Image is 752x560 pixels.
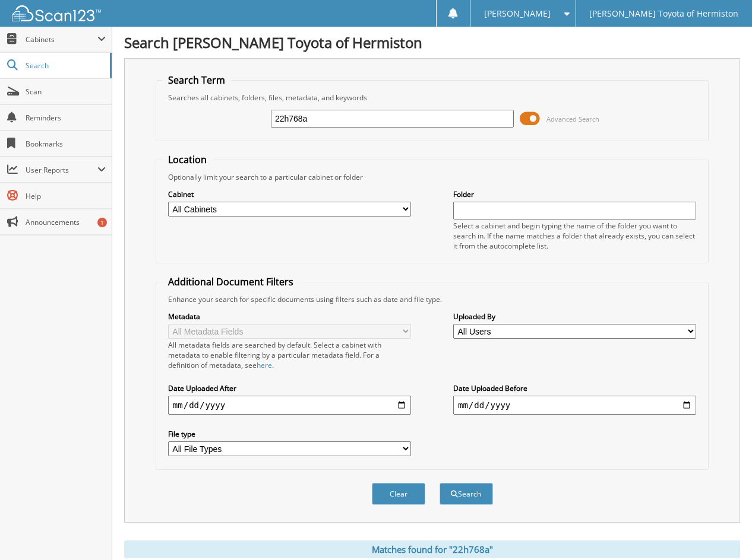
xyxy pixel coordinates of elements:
[372,483,425,505] button: Clear
[162,153,213,166] legend: Location
[168,396,411,415] input: start
[97,218,107,227] div: 1
[440,483,493,505] button: Search
[12,5,101,21] img: scan123-logo-white.svg
[453,311,696,322] label: Uploaded By
[168,429,411,439] label: File type
[168,189,411,199] label: Cabinet
[257,360,272,370] a: here
[546,114,599,123] span: Advanced Search
[453,383,696,393] label: Date Uploaded Before
[162,275,299,288] legend: Additional Document Filters
[484,10,551,17] span: [PERSON_NAME]
[453,189,696,199] label: Folder
[453,221,696,251] div: Select a cabinet and begin typing the name of the folder you want to search in. If the name match...
[26,61,104,71] span: Search
[162,294,702,304] div: Enhance your search for specific documents using filters such as date and file type.
[26,139,106,149] span: Bookmarks
[26,87,106,97] span: Scan
[26,34,97,44] span: Cabinets
[26,165,97,175] span: User Reports
[168,340,411,370] div: All metadata fields are searched by default. Select a cabinet with metadata to enable filtering b...
[589,10,738,17] span: [PERSON_NAME] Toyota of Hermiston
[162,172,702,182] div: Optionally limit your search to a particular cabinet or folder
[162,93,702,103] div: Searches all cabinets, folders, files, metadata, and keywords
[26,217,106,227] span: Announcements
[124,33,740,52] h1: Search [PERSON_NAME] Toyota of Hermiston
[26,191,106,201] span: Help
[26,113,106,123] span: Reminders
[162,74,231,87] legend: Search Term
[168,383,411,393] label: Date Uploaded After
[124,540,740,558] div: Matches found for "22h768a"
[453,396,696,415] input: end
[168,311,411,322] label: Metadata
